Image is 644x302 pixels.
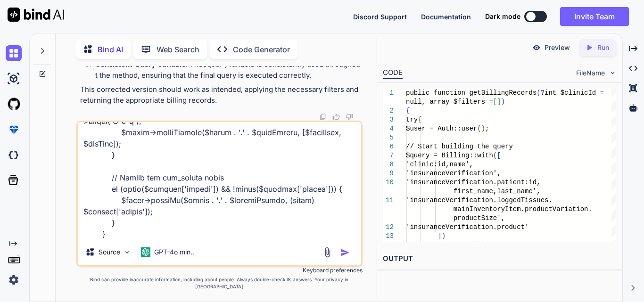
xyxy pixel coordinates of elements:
[6,122,22,138] img: premium
[383,124,394,133] div: 4
[383,169,394,178] div: 9
[421,12,471,22] button: Documentation
[95,59,361,81] p: : The variable is consistently used throughout the method, ensuring that the final query is execu...
[383,241,394,250] div: 14
[454,214,505,222] span: productSize',
[576,68,605,78] span: FileName
[383,232,394,241] div: 13
[406,116,418,123] span: try
[80,84,361,106] p: This corrected version should work as intended, applying the necessary filters and returning the ...
[377,248,622,270] h2: OUTPUT
[6,45,22,61] img: chat
[477,125,481,132] span: (
[383,115,394,124] div: 3
[481,125,485,132] span: )
[501,98,505,106] span: )
[346,113,353,121] img: dislike
[541,89,604,97] span: ?int $clinicId =
[446,241,528,249] span: 'date_billed', 'desc'
[545,43,570,52] p: Preview
[406,196,553,204] span: 'insuranceVerification.loggedTissues.
[406,241,442,249] span: ->orderBy
[76,267,363,274] p: Keyboard preferences
[454,205,592,213] span: mainInventoryItem.productVariation.
[406,107,410,114] span: {
[383,89,394,98] div: 1
[406,143,513,150] span: // Start building the query
[560,7,629,26] button: Invite Team
[406,179,541,186] span: 'insuranceVerification.patient:id,
[406,223,528,231] span: 'insuranceVerification.product'
[154,247,194,257] p: GPT-4o min..
[406,152,493,159] span: $query = Billing::with
[157,44,199,55] p: Web Search
[340,248,350,257] img: icon
[78,122,361,239] textarea: // loremip dolorsit ametcOnsecTeturad($elits, doeiu $tempori) // { // // ut($laboree); // do (!ma...
[497,98,501,106] span: ]
[383,67,403,79] div: CODE
[383,196,394,205] div: 11
[442,232,446,240] span: )
[497,152,501,159] span: [
[454,188,541,195] span: first_name,last_name',
[383,160,394,169] div: 8
[319,113,327,121] img: copy
[383,178,394,187] div: 10
[383,133,394,142] div: 5
[141,247,150,257] img: GPT-4o mini
[406,98,493,106] span: null, array $filters =
[532,43,541,52] img: preview
[537,89,540,97] span: (
[233,44,290,55] p: Code Generator
[383,106,394,115] div: 2
[6,272,22,288] img: settings
[6,71,22,87] img: ai-studio
[98,44,123,55] p: Bind AI
[485,125,489,132] span: ;
[322,247,333,258] img: attachment
[99,247,120,257] p: Source
[493,152,497,159] span: (
[438,232,441,240] span: ]
[609,69,617,77] img: chevron down
[493,98,497,106] span: [
[383,151,394,160] div: 7
[8,8,64,22] img: Bind AI
[353,13,407,21] span: Discord Support
[442,241,446,249] span: (
[123,248,131,256] img: Pick Models
[485,12,520,21] span: Dark mode
[76,276,363,290] p: Bind can provide inaccurate information, including about people. Always double-check its answers....
[418,116,421,123] span: {
[406,161,473,168] span: 'clinic:id,name',
[332,113,340,121] img: like
[406,89,537,97] span: public function getBillingRecords
[353,12,407,22] button: Discord Support
[383,142,394,151] div: 6
[528,241,532,249] span: )
[6,147,22,163] img: darkCloudIdeIcon
[597,43,609,52] p: Run
[6,96,22,112] img: githubLight
[406,170,501,177] span: 'insuranceVerification',
[383,223,394,232] div: 12
[406,125,477,132] span: $user = Auth::user
[421,13,471,21] span: Documentation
